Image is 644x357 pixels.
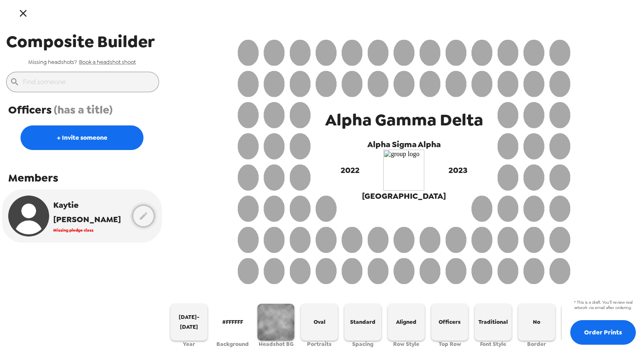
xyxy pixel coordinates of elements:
[214,304,251,341] button: #FFFFFF
[8,102,52,117] span: Officers
[79,59,136,66] a: Book a headshot shoot
[222,317,243,327] span: #FFFFFF
[475,304,512,341] button: Traditional
[28,59,77,66] span: Missing headshots?
[325,109,483,131] span: Alpha Gamma Delta
[238,40,571,284] img: oval aligned standard
[431,304,468,341] button: Officers
[174,312,204,332] span: [DATE]-[DATE]
[393,341,419,348] span: Row Style
[314,317,325,327] span: Oval
[518,304,555,341] button: No
[527,341,546,348] span: Border
[4,191,131,241] button: Kaytie [PERSON_NAME]Missing pledge class
[533,317,540,327] span: No
[23,75,155,89] input: Find someone
[171,304,207,341] button: [DATE]-[DATE]
[54,102,113,117] span: (has a title)
[350,317,375,327] span: Standard
[216,341,249,348] span: Background
[396,317,416,327] span: Aligned
[448,165,467,175] span: 2023
[183,341,195,348] span: Year
[6,31,155,52] span: Composite Builder
[20,125,143,150] button: + Invite someone
[53,198,127,227] span: Kaytie [PERSON_NAME]
[53,227,127,234] span: Missing pledge class
[439,341,461,348] span: Top Row
[388,304,425,341] button: Aligned
[570,320,636,345] button: Order Prints
[8,171,58,185] span: Members
[352,341,373,348] span: Spacing
[341,165,360,175] span: 2022
[344,304,381,341] button: Standard
[367,139,441,150] span: Alpha Sigma Alpha
[383,150,424,191] img: group logo
[439,317,461,327] span: Officers
[570,300,636,310] span: * This is a draft. You’ll review real artwork via email after ordering.
[259,341,294,348] span: Headshot BG
[480,341,506,348] span: Font Style
[562,304,598,341] button: No
[307,341,332,348] span: Portraits
[301,304,338,341] button: Oval
[362,191,446,201] span: [GEOGRAPHIC_DATA]
[478,317,508,327] span: Traditional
